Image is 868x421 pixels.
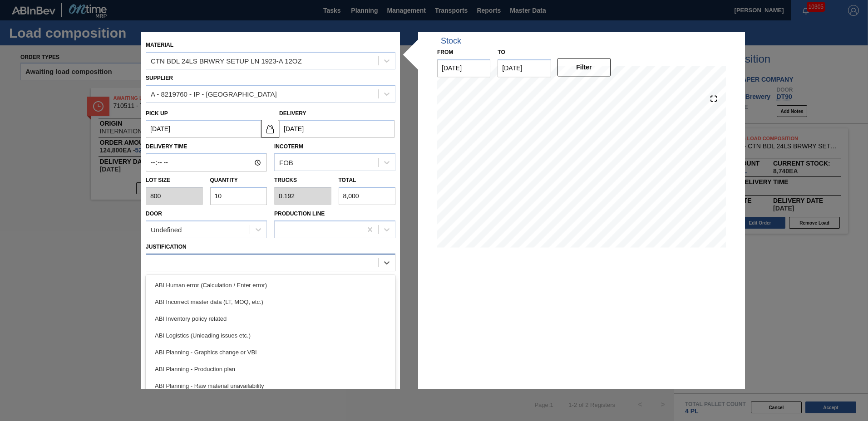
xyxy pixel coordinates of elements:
[437,49,453,55] label: From
[146,310,395,327] div: ABI Inventory policy related
[146,110,168,117] label: Pick up
[146,361,395,377] div: ABI Planning - Production plan
[146,327,395,344] div: ABI Logistics (Unloading issues etc.)
[437,59,490,77] input: mm/dd/yyyy
[279,159,293,166] div: FOB
[279,120,395,138] input: mm/dd/yyyy
[265,123,276,134] img: locked
[146,274,395,287] label: Comments
[274,210,325,217] label: Production Line
[441,36,461,46] div: Stock
[146,244,187,250] label: Justification
[146,174,203,187] label: Lot size
[146,42,173,48] label: Material
[146,141,267,154] label: Delivery Time
[339,177,356,184] label: Total
[274,177,297,184] label: Trucks
[210,177,238,184] label: Quantity
[151,57,302,65] div: CTN BDL 24LS BRWRY SETUP LN 1923-A 12OZ
[146,75,173,81] label: Supplier
[274,144,303,150] label: Incoterm
[146,210,162,217] label: Door
[498,59,551,77] input: mm/dd/yyyy
[151,226,182,234] div: Undefined
[279,110,306,117] label: Delivery
[498,49,505,55] label: to
[146,120,261,138] input: mm/dd/yyyy
[146,377,395,394] div: ABI Planning - Raw material unavailability
[557,58,611,76] button: Filter
[146,294,395,310] div: ABI Incorrect master data (LT, MOQ, etc.)
[151,90,277,98] div: A - 8219760 - IP - [GEOGRAPHIC_DATA]
[261,120,279,138] button: locked
[146,344,395,361] div: ABI Planning - Graphics change or VBI
[146,277,395,294] div: ABI Human error (Calculation / Enter error)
